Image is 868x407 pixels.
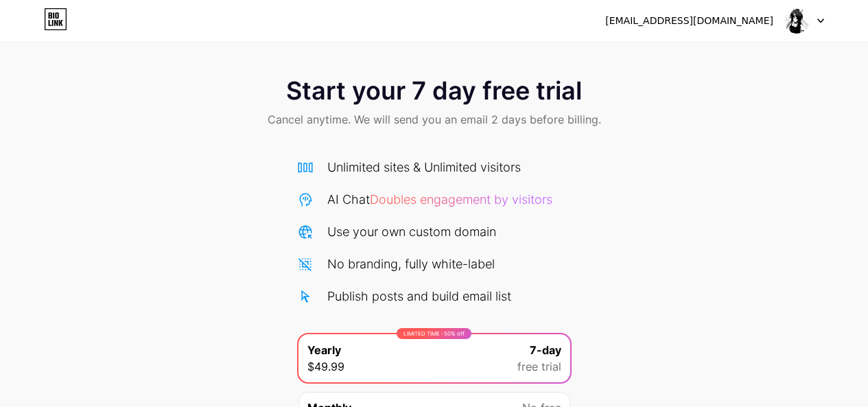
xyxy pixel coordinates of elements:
span: Cancel anytime. We will send you an email 2 days before billing. [268,111,601,128]
div: AI Chat [327,190,552,209]
div: Publish posts and build email list [327,287,511,305]
span: Doubles engagement by visitors [370,192,552,207]
div: No branding, fully white-label [327,255,495,273]
div: [EMAIL_ADDRESS][DOMAIN_NAME] [605,14,773,28]
img: zenasigmasigma [784,8,810,34]
span: Yearly [307,342,341,358]
span: Start your 7 day free trial [286,77,582,104]
span: free trial [517,358,561,375]
div: Use your own custom domain [327,222,496,241]
span: 7-day [530,342,561,358]
span: $49.99 [307,358,344,375]
div: LIMITED TIME : 50% off [397,328,471,339]
div: Unlimited sites & Unlimited visitors [327,158,521,176]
